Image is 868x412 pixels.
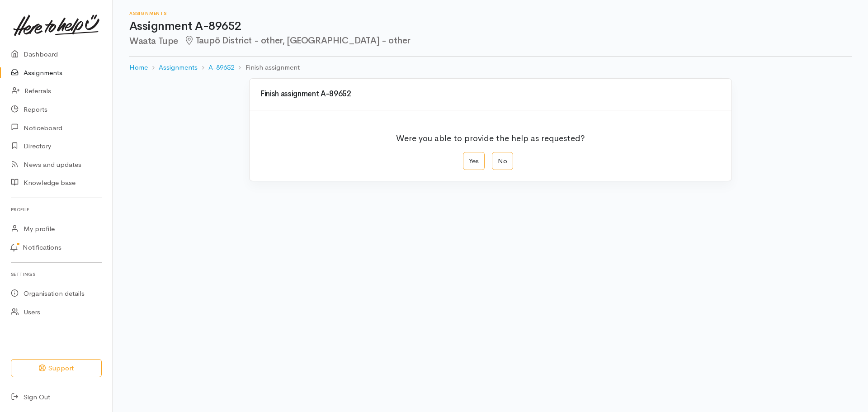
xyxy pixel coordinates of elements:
nav: breadcrumb [129,57,852,78]
h3: Finish assignment A-89652 [260,90,721,99]
h1: Assignment A-89652 [129,20,852,33]
h6: Assignments [129,11,852,16]
h6: Settings [11,268,102,280]
label: Yes [463,152,485,170]
span: Taupō District - other, [GEOGRAPHIC_DATA] - other [184,35,410,46]
li: Finish assignment [234,62,299,73]
a: A-89652 [208,62,234,73]
label: No [492,152,513,170]
button: Support [11,359,102,378]
h2: Waata Tupe [129,36,852,46]
a: Home [129,62,148,73]
a: Assignments [159,62,198,73]
p: Were you able to provide the help as requested? [396,127,585,145]
h6: Profile [11,204,102,216]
